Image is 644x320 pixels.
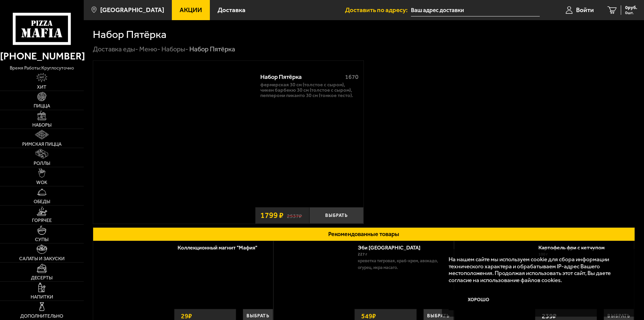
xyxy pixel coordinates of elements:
[625,11,637,15] span: 0 шт.
[287,212,302,219] s: 2537 ₽
[358,244,427,251] a: Эби [GEOGRAPHIC_DATA]
[34,161,50,166] span: Роллы
[31,276,52,280] span: Десерты
[19,257,65,261] span: Салаты и закуски
[358,258,448,271] p: креветка тигровая, краб-крем, авокадо, огурец, икра масаго.
[625,5,637,10] span: 0 руб.
[538,244,611,251] a: Картофель фри с кетчупом
[411,4,540,16] input: Ваш адрес доставки
[34,199,50,204] span: Обеды
[139,45,160,53] a: Меню-
[449,290,509,310] button: Хорошо
[93,227,635,241] button: Рекомендованные товары
[35,237,48,242] span: Супы
[345,73,358,81] span: 1670
[93,29,166,40] h1: Набор Пятёрка
[309,207,364,224] button: Выбрать
[36,180,47,185] span: WOK
[189,45,235,54] div: Набор Пятёрка
[32,123,51,128] span: Наборы
[178,244,264,251] a: Коллекционный магнит "Мафия"
[31,295,53,300] span: Напитки
[345,7,411,13] span: Доставить по адресу:
[22,142,62,147] span: Римская пицца
[161,45,188,53] a: Наборы-
[358,252,367,257] span: 227 г
[260,82,358,98] p: Фермерская 30 см (толстое с сыром), Чикен Барбекю 30 см (толстое с сыром), Пепперони Пиканто 30 с...
[218,7,245,13] span: Доставка
[449,256,624,284] p: На нашем сайте мы используем cookie для сбора информации технического характера и обрабатываем IP...
[260,74,339,81] div: Набор Пятёрка
[180,7,202,13] span: Акции
[260,212,283,220] span: 1799 ₽
[93,61,255,224] a: Набор Пятёрка
[37,85,46,90] span: Хит
[576,7,594,13] span: Войти
[32,218,52,223] span: Горячее
[20,314,63,319] span: Дополнительно
[93,45,138,53] a: Доставка еды-
[34,104,50,108] span: Пицца
[100,7,164,13] span: [GEOGRAPHIC_DATA]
